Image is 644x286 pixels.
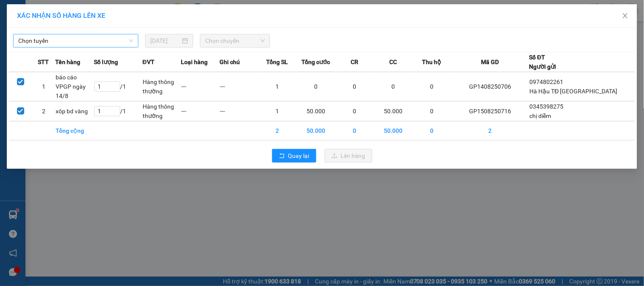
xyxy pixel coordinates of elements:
td: 0 [374,72,413,101]
td: 0 [335,101,374,121]
span: Chọn chuyến [205,34,265,47]
td: 1 [258,101,297,121]
td: --- [181,72,220,101]
span: Website [85,38,105,45]
td: GP1408250706 [451,72,529,101]
td: 0 [335,121,374,140]
span: Ghi chú [219,57,240,67]
td: 1 [258,72,297,101]
span: chị diễm [530,112,551,119]
strong: Người gửi: [8,62,35,68]
div: Số ĐT Người gửi [529,53,557,71]
td: 0 [413,72,451,101]
td: 0 [335,72,374,101]
strong: PHIẾU GỬI HÀNG [88,18,157,27]
button: Close [613,4,637,28]
img: logo [6,8,41,44]
strong: Hotline : 0889 23 23 23 [95,29,150,35]
span: ĐVT [143,57,155,67]
span: Chọn tuyến [18,34,133,47]
td: 50.000 [297,121,335,140]
span: 0345398275 [530,103,564,110]
td: 2 [258,121,297,140]
td: 2 [32,101,56,121]
span: CR [351,57,358,67]
span: Tổng SL [267,57,288,67]
strong: CÔNG TY TNHH VĨNH QUANG [65,8,180,17]
span: STT [38,57,49,67]
span: XÁC NHẬN SỐ HÀNG LÊN XE [17,11,105,20]
td: / 1 [94,72,143,101]
td: Hàng thông thường [143,72,181,101]
td: --- [219,101,258,121]
span: close [622,12,629,19]
td: 50.000 [374,121,413,140]
span: 0974802261 [530,79,564,85]
span: Số lượng [94,57,118,67]
td: 0 [413,121,451,140]
td: GP1508250716 [451,101,529,121]
span: Thu hộ [422,57,442,67]
td: / 1 [94,101,143,121]
button: rollbackQuay lại [272,149,316,163]
td: 50.000 [374,101,413,121]
td: Hàng thông thường [143,101,181,121]
td: --- [181,101,220,121]
td: 1 [32,72,56,101]
span: chị diễm [36,62,58,68]
span: Loại hàng [181,57,208,67]
td: --- [219,72,258,101]
input: 15/08/2025 [150,36,180,45]
td: báo cáo VPGP ngày 14/8 [55,72,94,101]
span: CC [389,57,397,67]
span: Hà Hậu TĐ [GEOGRAPHIC_DATA] [530,88,618,95]
td: xôp bd vàng [55,101,94,121]
button: uploadLên hàng [325,149,372,163]
strong: : [DOMAIN_NAME] [85,37,160,45]
td: 50.000 [297,101,335,121]
td: 0 [413,101,451,121]
span: Tên hàng [55,57,80,67]
span: Mã GD [481,57,499,67]
td: 0 [297,72,335,101]
span: VP gửi: [9,49,93,58]
span: 437A Giải Phóng [34,49,93,58]
span: rollback [279,153,285,160]
td: 2 [451,121,529,140]
td: Tổng cộng [55,121,94,140]
span: Tổng cước [302,57,330,67]
span: Quay lại [288,151,309,160]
